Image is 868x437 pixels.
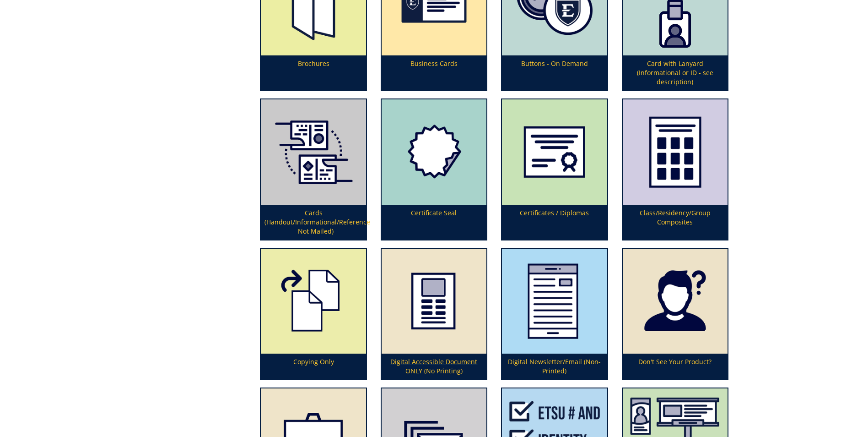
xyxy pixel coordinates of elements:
img: certificateseal-5a9714020dc3f7.12157616.png [382,99,486,204]
img: certificates--diplomas-5a05f869a6b240.56065883.png [502,99,607,204]
p: Certificate Seal [382,205,486,240]
p: Business Cards [382,55,486,90]
img: copying-5a0f03feb07059.94806612.png [261,249,366,354]
a: Class/Residency/Group Composites [623,99,728,239]
p: Class/Residency/Group Composites [623,205,728,240]
img: class-composites-59482f17003723.28248747.png [623,99,728,204]
p: Buttons - On Demand [502,55,607,90]
p: Brochures [261,55,366,90]
p: Cards (Handout/Informational/Reference - Not Mailed) [261,205,366,240]
a: Don't See Your Product? [623,249,728,379]
a: Cards (Handout/Informational/Reference - Not Mailed) [261,99,366,239]
img: digital-newsletter-594830bb2b9201.48727129.png [502,249,607,354]
a: Digital Accessible Document ONLY (No Printing) [382,249,486,379]
a: Copying Only [261,249,366,379]
a: Certificate Seal [382,99,486,239]
p: Don't See Your Product? [623,354,728,379]
img: dont%20see-5aa6baf09686e9.98073190.png [623,249,728,354]
p: Digital Accessible Document ONLY (No Printing) [382,354,486,379]
p: Certificates / Diplomas [502,205,607,240]
img: eflyer-59838ae8965085.60431837.png [382,249,486,354]
a: Certificates / Diplomas [502,99,607,239]
img: index%20reference%20card%20art-5b7c246b46b985.83964793.png [261,99,366,204]
a: Digital Newsletter/Email (Non-Printed) [502,249,607,379]
p: Card with Lanyard (Informational or ID - see description) [623,55,728,90]
p: Digital Newsletter/Email (Non-Printed) [502,354,607,379]
p: Copying Only [261,354,366,379]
